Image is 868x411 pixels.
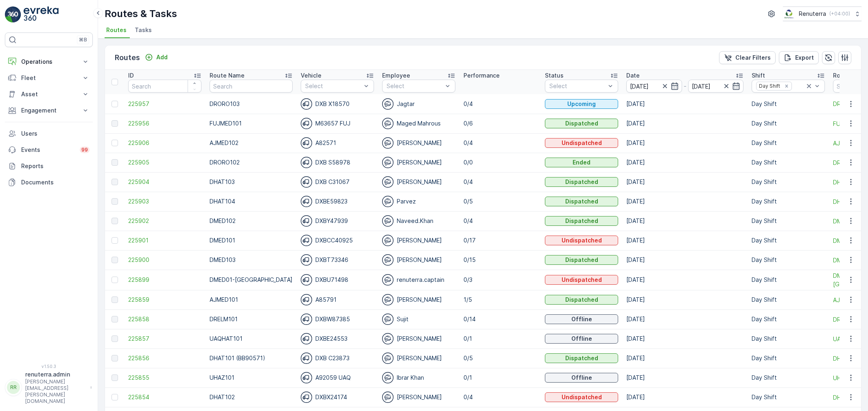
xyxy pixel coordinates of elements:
p: DMED102 [210,217,293,225]
p: DRORO102 [210,158,293,167]
p: 0/0 [464,158,537,167]
a: 225905 [128,158,201,167]
img: svg%3e [382,98,394,110]
div: RR [7,381,20,394]
p: Offline [571,335,592,343]
div: DXB S58978 [301,157,374,168]
button: Dispatched [545,353,618,363]
span: Tasks [135,26,152,34]
div: [PERSON_NAME] [382,392,455,403]
p: Day Shift [752,315,825,323]
p: Engagement [21,106,77,115]
div: DXBE59823 [301,196,374,207]
img: svg%3e [301,176,312,188]
td: [DATE] [622,250,748,270]
div: Toggle Row Selected [112,120,118,127]
p: ID [128,71,134,80]
p: Reports [21,162,90,170]
div: Toggle Row Selected [112,159,118,166]
img: svg%3e [301,254,312,266]
button: Undispatched [545,236,618,245]
p: 1/5 [464,296,537,304]
img: svg%3e [382,176,394,188]
p: AJMED102 [210,139,293,147]
img: svg%3e [382,333,394,344]
p: Day Shift [752,197,825,205]
p: 0/6 [464,119,537,128]
div: Toggle Row Selected [112,355,118,361]
a: 225902 [128,217,201,225]
button: Offline [545,334,618,344]
img: svg%3e [382,118,394,129]
div: [PERSON_NAME] [382,254,455,266]
p: Dispatched [565,296,598,304]
p: Add [156,53,168,61]
img: svg%3e [382,196,394,207]
div: Remove Day Shift [782,83,791,89]
td: [DATE] [622,192,748,211]
div: Toggle Row Selected [112,179,118,185]
div: A85791 [301,294,374,305]
p: Day Shift [752,354,825,362]
p: Events [21,146,75,154]
div: Toggle Row Selected [112,296,118,303]
a: 225859 [128,296,201,304]
span: 225856 [128,354,201,362]
p: DHAT101 (BB90571) [210,354,293,362]
a: 225956 [128,119,201,128]
span: 225854 [128,393,201,401]
span: v 1.50.3 [5,364,93,369]
p: Employee [382,71,410,80]
p: - [684,81,687,91]
div: Toggle Row Selected [112,198,118,205]
button: Dispatched [545,177,618,187]
td: [DATE] [622,368,748,387]
p: Status [545,71,564,80]
p: Day Shift [752,119,825,128]
a: 225957 [128,100,201,108]
div: Parvez [382,196,455,207]
td: [DATE] [622,309,748,329]
p: 99 [81,147,88,153]
p: Dispatched [565,197,598,205]
p: Clear Filters [735,54,771,62]
p: 0/1 [464,374,537,382]
a: 225903 [128,197,201,205]
p: 0/4 [464,217,537,225]
p: Documents [21,178,90,186]
button: Clear Filters [719,51,776,64]
p: Dispatched [565,119,598,128]
td: [DATE] [622,172,748,192]
div: Toggle Row Selected [112,101,118,107]
div: Toggle Row Selected [112,237,118,244]
p: DRORO103 [210,100,293,108]
p: Dispatched [565,217,598,225]
img: svg%3e [382,314,394,325]
div: [PERSON_NAME] [382,333,455,344]
p: 0/17 [464,236,537,244]
img: Screenshot_2024-07-26_at_13.33.01.png [783,9,796,18]
img: svg%3e [382,215,394,227]
button: Add [142,52,171,62]
div: Ibrar Khan [382,372,455,383]
img: svg%3e [382,157,394,168]
div: renuterra.captain [382,274,455,286]
p: Route Plan [833,71,864,80]
img: svg%3e [382,137,394,149]
span: 225858 [128,315,201,323]
p: Undispatched [562,236,602,244]
div: A92059 UAQ [301,372,374,383]
div: DXBT73346 [301,254,374,266]
img: svg%3e [382,254,394,266]
div: Toggle Row Selected [112,218,118,224]
p: DMED103 [210,256,293,264]
p: Performance [464,71,500,80]
td: [DATE] [622,153,748,172]
p: AJMED101 [210,296,293,304]
img: svg%3e [301,98,312,110]
p: Shift [752,71,765,80]
p: Select [549,82,606,90]
p: Asset [21,90,77,98]
p: Route Name [210,71,245,80]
